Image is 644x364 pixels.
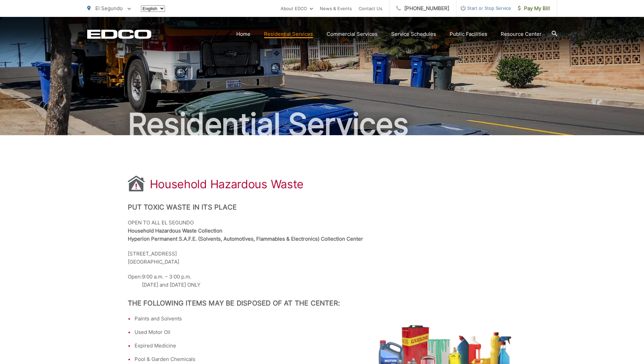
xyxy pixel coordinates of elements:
[87,107,557,141] h2: Residential Services
[128,203,517,211] h2: Put Toxic Waste In Its Place
[450,30,487,38] a: Public Facilities
[501,30,542,38] a: Resource Center
[135,328,195,336] li: Used Motor Oil
[391,30,436,38] a: Service Schedules
[128,299,517,307] h2: The following items may be disposed of at the Center:
[95,5,123,11] span: El Segundo
[142,273,200,289] td: 9:00 a.m. – 3:00 p.m. [DATE] and [DATE] ONLY
[264,30,313,38] a: Residential Services
[141,5,165,12] select: Select a language
[281,4,313,13] a: About EDCO
[327,30,378,38] a: Commercial Services
[135,355,195,363] li: Pool & Garden Chemicals
[128,250,517,266] p: [STREET_ADDRESS] [GEOGRAPHIC_DATA]
[518,4,550,13] span: Pay My Bill
[359,4,382,13] a: Contact Us
[128,227,363,242] strong: Household Hazardous Waste Collection Hyperion Permanent S.A.F.E. (Solvents, Automotives, Flammabl...
[135,315,195,323] li: Paints and Solvents
[128,219,517,243] p: OPEN TO ALL EL SEGUNDO
[236,30,251,38] a: Home
[320,4,352,13] a: News & Events
[150,177,304,191] h1: Household Hazardous Waste
[128,273,142,289] td: Open:
[135,342,195,350] li: Expired Medicine
[87,29,151,39] a: EDCD logo. Return to the homepage.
